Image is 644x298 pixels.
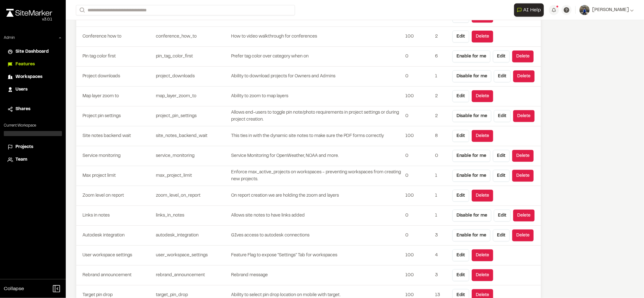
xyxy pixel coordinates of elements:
td: 100 [403,265,432,285]
button: Edit [493,150,510,162]
td: Site notes backend wait [76,126,153,146]
button: Delete [472,190,493,202]
button: Edit [452,190,469,202]
button: Edit [452,249,469,261]
img: rebrand.png [6,9,52,17]
td: 1 [432,206,450,226]
td: Enforce max_active_projects on workspaces - preventing workspaces from creating new projects. [231,166,403,186]
td: Max project limit [76,166,153,186]
p: Current Workspace [4,123,62,128]
td: Ability to download projects for Owners and Admins [231,67,403,86]
span: Users [15,86,28,93]
span: Projects [15,144,33,151]
td: 1 [432,166,450,186]
button: Delete [472,130,493,142]
td: Autodesk integration [76,226,153,246]
td: conference_how_to [153,27,231,47]
button: Edit [452,269,469,281]
td: 2 [432,86,450,106]
div: Oh geez...please don't... [6,17,52,22]
a: Features [8,61,58,68]
td: Rebrand message [231,265,403,285]
button: Enable for me [452,150,490,162]
td: 0 [432,146,450,166]
td: 2 [432,106,450,126]
button: Delete [513,210,535,222]
td: Service monitoring [76,146,153,166]
td: On report creation we are holding the zoom and layers [231,186,403,206]
button: [PERSON_NAME] [580,5,634,15]
td: Allows site notes to have links added [231,206,403,226]
a: Site Dashboard [8,48,58,55]
td: service_monitoring [153,146,231,166]
button: Delete [472,249,493,261]
span: Team [15,156,27,163]
td: Conference how to [76,27,153,47]
td: Feature Flag to expose "Settings" Tab for workspaces [231,246,403,265]
button: Delete [472,31,493,43]
td: max_project_limit [153,166,231,186]
button: Edit [493,229,510,241]
td: Pin tag color first [76,47,153,67]
span: Site Dashboard [15,48,49,55]
td: site_notes_backend_wait [153,126,231,146]
td: Ability to zoom to map layers [231,86,403,106]
button: Delete [472,90,493,102]
td: 2 [432,27,450,47]
span: Features [15,61,35,68]
td: user_workspace_settings [153,246,231,265]
button: Edit [494,210,511,222]
td: autodesk_integration [153,226,231,246]
span: Shares [15,106,30,113]
a: Users [8,86,58,93]
td: 0 [403,67,432,86]
a: Workspaces [8,74,58,80]
button: Disable for me [452,70,491,82]
p: Admin [4,35,15,41]
td: project_pin_settings [153,106,231,126]
td: This ties in with the dynamic site notes to make sure the PDF forms correctly [231,126,403,146]
td: How to video walkthrough for conferences [231,27,403,47]
td: pin_tag_color_first [153,47,231,67]
td: 8 [432,126,450,146]
td: 3 [432,265,450,285]
a: Projects [8,144,58,151]
td: 1 [432,67,450,86]
td: 100 [403,27,432,47]
button: Delete [512,170,534,182]
td: 0 [403,166,432,186]
button: Delete [472,269,493,281]
td: 0 [403,106,432,126]
button: Open AI Assistant [514,3,544,17]
td: GIves access to autodesk connections [231,226,403,246]
td: Links in notes [76,206,153,226]
td: 3 [432,226,450,246]
td: User workspace settings [76,246,153,265]
td: 100 [403,186,432,206]
button: Enable for me [452,51,490,63]
td: Rebrand announcement [76,265,153,285]
td: project_downloads [153,67,231,86]
td: zoom_level_on_report [153,186,231,206]
td: Allows end-users to toggle pin note/photo requirements in project settings or during project crea... [231,106,403,126]
td: 100 [403,246,432,265]
td: 0 [403,206,432,226]
td: 0 [403,47,432,67]
td: 0 [403,146,432,166]
td: 100 [403,86,432,106]
td: 4 [432,246,450,265]
button: Enable for me [452,170,490,182]
td: 6 [432,47,450,67]
button: Edit [493,51,510,63]
a: Shares [8,106,58,113]
td: Zoom level on report [76,186,153,206]
button: Disable for me [452,210,491,222]
td: rebrand_announcement [153,265,231,285]
span: Collapse [4,285,24,293]
td: Service Monitoring for OpenWeather, NOAA and more. [231,146,403,166]
button: Edit [452,31,469,43]
button: Edit [452,90,469,102]
button: Delete [513,110,535,122]
button: Delete [512,51,534,63]
td: Project downloads [76,67,153,86]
